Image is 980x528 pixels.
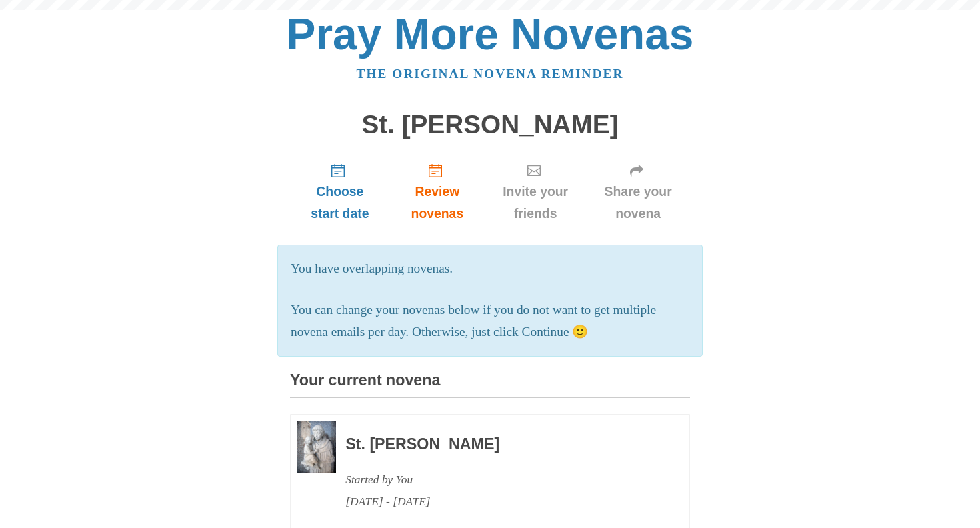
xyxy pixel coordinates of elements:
a: Invite your friends [485,152,586,231]
p: You can change your novenas below if you do not want to get multiple novena emails per day. Other... [291,299,689,343]
a: Review novenas [390,152,485,231]
a: Pray More Novenas [287,9,694,59]
h3: Your current novena [290,372,690,398]
h1: St. [PERSON_NAME] [290,111,690,139]
div: Started by You [345,469,653,491]
span: Review novenas [403,181,471,225]
span: Invite your friends [498,181,573,225]
p: You have overlapping novenas. [291,258,689,280]
span: Share your novena [599,181,677,225]
img: Novena image [297,421,336,472]
a: The original novena reminder [357,67,624,81]
span: Choose start date [303,181,377,225]
h3: St. [PERSON_NAME] [345,436,653,453]
a: Choose start date [290,152,390,231]
div: [DATE] - [DATE] [345,491,653,513]
a: Share your novena [586,152,690,231]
